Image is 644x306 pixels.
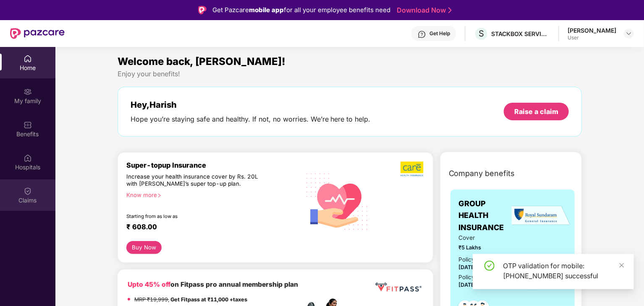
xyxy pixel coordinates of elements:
div: Policy issued [459,255,494,264]
span: S [479,29,484,39]
img: svg+xml;base64,PHN2ZyBpZD0iRHJvcGRvd24tMzJ4MzIiIHhtbG5zPSJodHRwOi8vd3d3LnczLm9yZy8yMDAwL3N2ZyIgd2... [626,30,632,37]
b: Upto 45% off [128,280,170,288]
strong: mobile app [249,6,284,14]
img: svg+xml;base64,PHN2ZyB3aWR0aD0iMjAiIGhlaWdodD0iMjAiIHZpZXdCb3g9IjAgMCAyMCAyMCIgZmlsbD0ibm9uZSIgeG... [24,88,32,96]
div: OTP validation for mobile: [PHONE_NUMBER] successful [503,261,624,281]
span: Cover [459,233,516,242]
img: insurerLogo [512,205,571,226]
img: Logo [198,6,207,14]
div: Raise a claim [514,107,558,116]
div: STACKBOX SERVICES PRIVATE LIMITED [491,30,550,38]
img: svg+xml;base64,PHN2ZyBpZD0iSGVscC0zMngzMiIgeG1sbnM9Imh0dHA6Ly93d3cudzMub3JnLzIwMDAvc3ZnIiB3aWR0aD... [418,30,426,39]
img: fppp.png [374,280,423,295]
img: svg+xml;base64,PHN2ZyBpZD0iQmVuZWZpdHMiIHhtbG5zPSJodHRwOi8vd3d3LnczLm9yZy8yMDAwL3N2ZyIgd2lkdGg9Ij... [24,121,32,129]
div: Get Pazcare for all your employee benefits need [212,5,390,15]
div: ₹ 608.00 [126,223,292,233]
strong: Get Fitpass at ₹11,000 +taxes [170,296,247,303]
div: Get Help [429,30,450,37]
span: check-circle [484,261,495,271]
div: [PERSON_NAME] [568,26,616,34]
span: [DATE] [459,282,477,288]
div: Enjoy your benefits! [118,70,582,78]
span: ₹5 Lakhs [459,244,516,252]
div: Increase your health insurance cover by Rs. 20L with [PERSON_NAME]’s super top-up plan. [126,173,264,188]
img: svg+xml;base64,PHN2ZyBpZD0iSG9tZSIgeG1sbnM9Imh0dHA6Ly93d3cudzMub3JnLzIwMDAvc3ZnIiB3aWR0aD0iMjAiIG... [24,54,32,63]
span: [DATE] [459,264,477,270]
span: right [157,193,162,198]
img: svg+xml;base64,PHN2ZyB4bWxucz0iaHR0cDovL3d3dy53My5vcmcvMjAwMC9zdmciIHhtbG5zOnhsaW5rPSJodHRwOi8vd3... [300,163,375,239]
div: Super-topup Insurance [126,161,300,169]
span: Welcome back, [PERSON_NAME]! [118,55,285,67]
div: Starting from as low as [126,213,264,219]
div: Hope you’re staying safe and healthy. If not, no worries. We’re here to help. [131,115,371,124]
span: Company benefits [449,168,515,179]
img: b5dec4f62d2307b9de63beb79f102df3.png [401,161,424,177]
div: Hey, Harish [131,100,371,110]
div: User [568,34,616,41]
img: svg+xml;base64,PHN2ZyBpZD0iQ2xhaW0iIHhtbG5zPSJodHRwOi8vd3d3LnczLm9yZy8yMDAwL3N2ZyIgd2lkdGg9IjIwIi... [24,187,32,195]
span: close [619,262,625,268]
img: New Pazcare Logo [10,28,65,39]
div: Policy Expiry [459,273,493,282]
span: GROUP HEALTH INSURANCE [459,198,516,233]
a: Download Now [397,6,449,15]
div: Know more [126,192,295,197]
b: on Fitpass pro annual membership plan [128,280,298,288]
del: MRP ₹19,999, [134,296,169,303]
button: Buy Now [126,241,162,254]
img: Stroke [448,6,452,15]
img: svg+xml;base64,PHN2ZyBpZD0iSG9zcGl0YWxzIiB4bWxucz0iaHR0cDovL3d3dy53My5vcmcvMjAwMC9zdmciIHdpZHRoPS... [24,154,32,162]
